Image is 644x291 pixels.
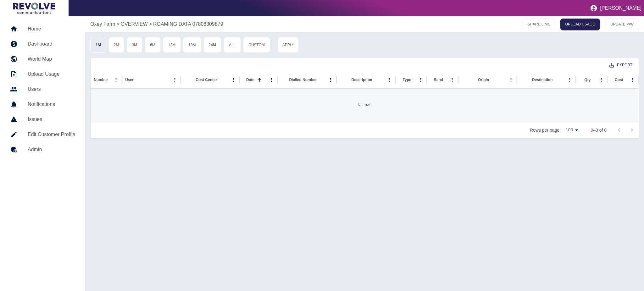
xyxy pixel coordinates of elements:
button: Cost Center column menu [229,75,238,84]
h5: Users [28,85,75,93]
h5: Dashboard [28,40,75,48]
div: Description [352,78,372,82]
a: Home [5,21,80,36]
button: Destination column menu [565,75,574,84]
button: Origin column menu [507,75,515,84]
div: Cost Center [196,78,217,82]
h5: Edit Customer Profile [28,131,75,138]
h5: Issues [28,116,75,123]
a: Admin [5,142,80,157]
button: 18M [183,37,201,53]
button: Band column menu [448,75,457,84]
button: Cost column menu [628,75,637,84]
img: Logo [13,3,55,14]
p: [PERSON_NAME] [600,5,641,11]
div: 100 [563,125,580,135]
h5: Upload Usage [28,70,75,78]
div: Qty [584,78,591,82]
button: 3M [127,37,143,53]
button: Apply [278,37,299,53]
button: User column menu [170,75,179,84]
button: Dialled Number column menu [326,75,335,84]
h5: Admin [28,146,75,153]
button: Qty column menu [597,75,606,84]
div: Cost [615,78,623,82]
p: > [116,20,119,28]
a: OVERVIEW [121,20,148,28]
div: Date [246,78,254,82]
button: Export [604,59,637,71]
div: Destination [532,78,552,82]
h5: Notifications [28,101,75,108]
div: User [125,78,134,82]
h5: Home [28,25,75,33]
a: ROAMING DATA 07808309879 [153,20,223,28]
button: Sort [255,75,264,84]
div: Band [434,78,443,82]
button: 2M [108,37,125,53]
h5: World Map [28,55,75,63]
button: Date column menu [267,75,276,84]
button: SHARE LINK [522,19,555,30]
div: Origin [478,78,489,82]
p: 0–0 of 0 [591,127,607,133]
button: Custom [243,37,270,53]
a: Upload Usage [5,67,80,82]
a: Edit Customer Profile [5,127,80,142]
a: Oxey Farm [90,20,115,28]
button: Number column menu [112,75,120,84]
a: Issues [5,112,80,127]
a: Users [5,82,80,97]
p: Rows per page: [530,127,561,133]
button: [PERSON_NAME] [587,2,644,14]
button: 1M [90,37,106,53]
button: All [224,37,241,53]
a: Dashboard [5,36,80,52]
button: Description column menu [385,75,394,84]
p: > [149,20,152,28]
button: 24M [203,37,221,53]
button: UPDATE P/W [605,19,639,30]
a: Notifications [5,97,80,112]
a: UPLOAD USAGE [560,19,600,30]
div: No rows [91,89,639,122]
button: 6M [145,37,161,53]
div: Number [94,78,108,82]
div: Type [403,78,411,82]
button: 12M [163,37,181,53]
a: World Map [5,52,80,67]
button: Type column menu [416,75,425,84]
div: Dialled Number [289,78,317,82]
